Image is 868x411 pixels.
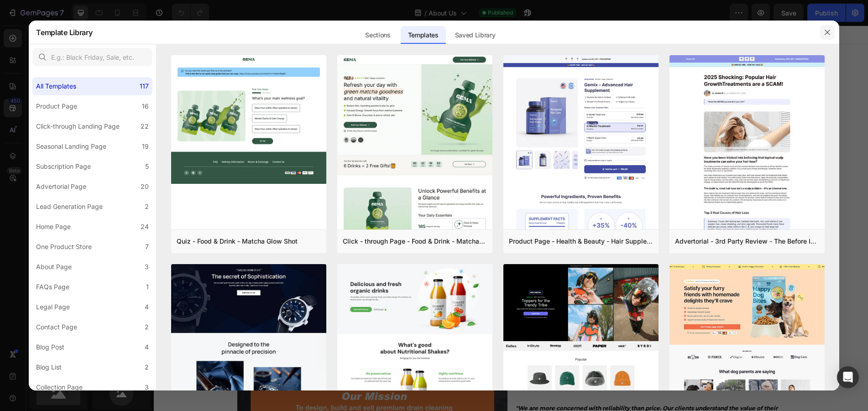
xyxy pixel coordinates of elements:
div: Sections [358,26,397,44]
div: Templates [401,26,446,44]
div: Product Page [36,101,77,112]
div: Advertorial - 3rd Party Review - The Before Image - Hair Supplement [675,236,819,247]
div: Advertorial Page [36,181,86,192]
strong: What sets us apart? [362,154,440,163]
div: Contact Page [36,322,77,333]
div: Legal Page [36,302,70,312]
div: 20 [141,181,149,192]
div: Saved Library [448,26,503,44]
strong: - [PERSON_NAME] [393,242,445,249]
span: When you choose The Jetters Edge, you're choosing more than just plumbing supplies – you're choos... [362,86,622,145]
div: 4 [145,302,149,312]
div: 4 [145,342,149,353]
div: 3 [145,382,149,393]
h2: Template Library [36,21,92,44]
div: 5 [145,161,149,172]
div: Click - through Page - Food & Drink - Matcha Glow Shot [343,236,487,247]
div: Lead Generation Page [36,201,103,212]
span: The Jetters Edge was first established by [PERSON_NAME] who started his career as a licensed plum... [362,319,627,361]
div: 117 [140,81,149,92]
span: Our products are designed BY PLUMBERS, FOR PLUMBERS. We understand the demands of your work. Our ... [362,164,629,223]
div: 3 [145,261,149,272]
div: About Page [36,261,72,272]
div: Open Intercom Messenger [837,366,859,388]
div: Home Page [36,221,71,232]
div: Blog Post [36,342,64,353]
div: 2 [145,362,149,373]
strong: “Imagination is more important than knowledge. Knowledge is limited. Imagination encircles the wo... [362,233,629,249]
img: quiz-1.png [171,55,326,184]
div: Product Page - Health & Beauty - Hair Supplement [509,236,653,247]
div: Blog List [36,362,62,373]
strong: Why Choose us? [362,42,426,51]
div: Subscription Page [36,161,91,172]
div: One Product Store [36,241,92,252]
div: 19 [142,141,149,152]
span: We take pride in being an Australian-owned and operated business. We believe in supporting local ... [362,259,629,300]
span: We aim to innovatively develop, design and manufacture new products that push the industry forwar... [362,52,620,76]
div: Seasonal Landing Page [36,141,106,152]
div: Quiz - Food & Drink - Matcha Glow Shot [177,236,298,247]
div: FAQs Page [36,281,69,292]
div: Click-through Landing Page [36,121,120,132]
div: Collection Page [36,382,83,393]
div: 7 [145,241,149,252]
div: 1 [146,281,149,292]
input: E.g.: Black Friday, Sale, etc. [32,48,152,66]
div: 2 [145,322,149,333]
div: 16 [142,101,149,112]
div: All Templates [36,81,76,92]
div: 22 [141,121,149,132]
div: 24 [141,221,149,232]
strong: "We are more concerned with reliability than price. Our clients understand the value of their rep... [362,379,624,403]
strong: Where did it all begin? [362,309,450,318]
div: 2 [145,201,149,212]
